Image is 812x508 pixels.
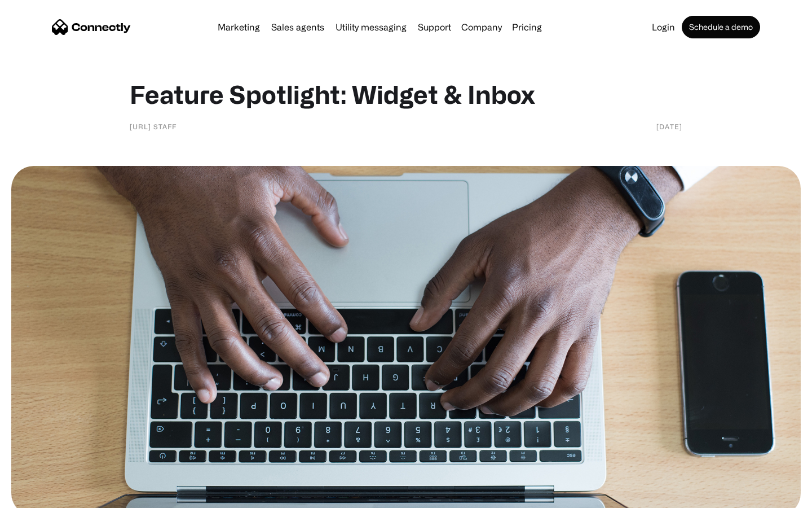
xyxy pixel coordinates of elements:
div: Company [461,19,502,35]
a: Utility messaging [331,23,411,32]
a: Login [647,23,679,32]
div: [DATE] [656,121,682,132]
aside: Language selected: English [11,488,68,504]
ul: Language list [23,488,68,504]
a: Support [413,23,456,32]
a: Pricing [507,23,546,32]
a: Marketing [213,23,264,32]
h1: Feature Spotlight: Widget & Inbox [130,79,682,110]
a: Schedule a demo [682,16,760,38]
a: Sales agents [267,23,329,32]
div: [URL] staff [130,121,176,132]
